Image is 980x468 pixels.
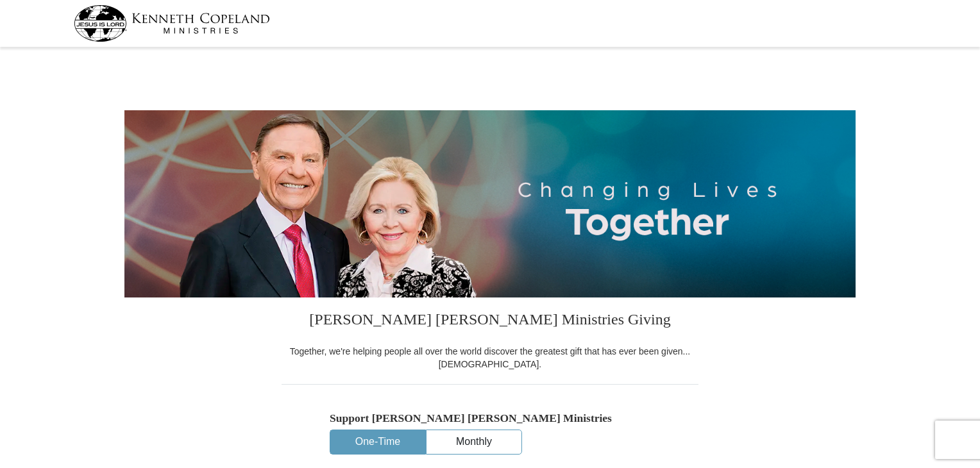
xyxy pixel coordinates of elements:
button: Monthly [427,430,521,454]
div: Together, we're helping people all over the world discover the greatest gift that has ever been g... [282,345,698,371]
button: One-Time [330,430,425,454]
h5: Support [PERSON_NAME] [PERSON_NAME] Ministries [330,412,650,425]
h3: [PERSON_NAME] [PERSON_NAME] Ministries Giving [282,297,698,345]
img: kcm-header-logo.svg [74,5,270,42]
